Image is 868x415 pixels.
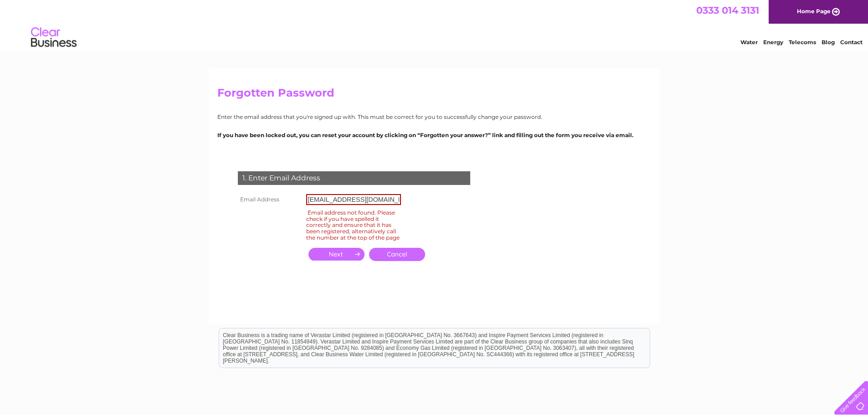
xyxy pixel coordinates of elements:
[822,39,835,46] a: Blog
[763,39,783,46] a: Energy
[369,248,425,261] a: Cancel
[840,39,863,46] a: Contact
[789,39,816,46] a: Telecoms
[217,87,651,104] h2: Forgotten Password
[217,131,651,139] p: If you have been locked out, you can reset your account by clicking on “Forgotten your answer?” l...
[696,5,759,16] a: 0333 014 3131
[31,24,77,51] img: logo.png
[740,39,758,46] a: Water
[236,192,304,207] th: Email Address
[238,171,470,185] div: 1. Enter Email Address
[306,208,401,242] div: Email address not found. Please check if you have spelled it correctly and ensure that it has bee...
[219,5,650,44] div: Clear Business is a trading name of Verastar Limited (registered in [GEOGRAPHIC_DATA] No. 3667643...
[217,113,651,121] p: Enter the email address that you're signed up with. This must be correct for you to successfully ...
